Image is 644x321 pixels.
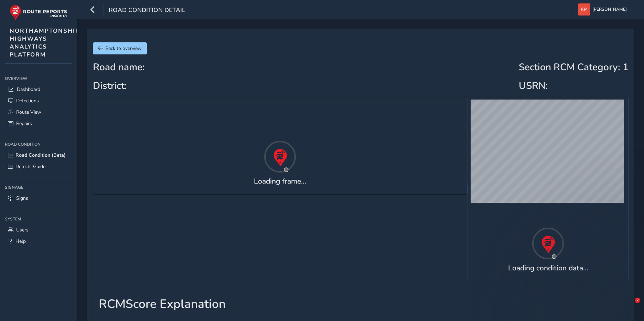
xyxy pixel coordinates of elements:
[10,5,67,20] img: rr logo
[254,177,306,186] h4: Loading frame...
[93,42,147,54] button: Back to overview
[15,152,66,158] span: Road Condition (Beta)
[5,95,72,106] a: Detections
[5,139,72,149] div: Road Condition
[16,195,28,201] span: Signs
[519,62,629,73] h2: Section RCM Category : 1
[16,97,39,104] span: Detections
[5,118,72,129] a: Repairs
[471,100,624,203] canvas: Map
[5,106,72,118] a: Route View
[93,80,145,92] h2: District:
[5,84,72,95] a: Dashboard
[15,163,45,170] span: Defects Guide
[17,86,40,93] span: Dashboard
[5,236,72,247] a: Help
[5,182,72,193] div: Signage
[5,73,72,84] div: Overview
[5,193,72,204] a: Signs
[16,109,41,115] span: Route View
[105,45,142,52] span: Back to overview
[93,62,145,73] h2: Road name:
[16,120,32,127] span: Repairs
[635,298,640,303] span: 2
[5,149,72,161] a: Road Condition (Beta)
[592,3,627,15] span: [PERSON_NAME]
[519,80,629,92] h2: USRN:
[10,27,84,59] span: NORTHAMPTONSHIRE HIGHWAYS ANALYTICS PLATFORM
[5,161,72,172] a: Defects Guide
[578,3,590,15] img: diamond-layout
[99,297,622,311] h1: RCM Score Explanation
[5,224,72,236] a: Users
[109,6,185,15] span: Road Condition Detail
[16,227,29,233] span: Users
[5,214,72,224] div: System
[621,298,637,314] iframe: Intercom live chat
[578,3,629,15] button: [PERSON_NAME]
[508,264,588,272] h4: Loading condition data...
[15,238,26,245] span: Help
